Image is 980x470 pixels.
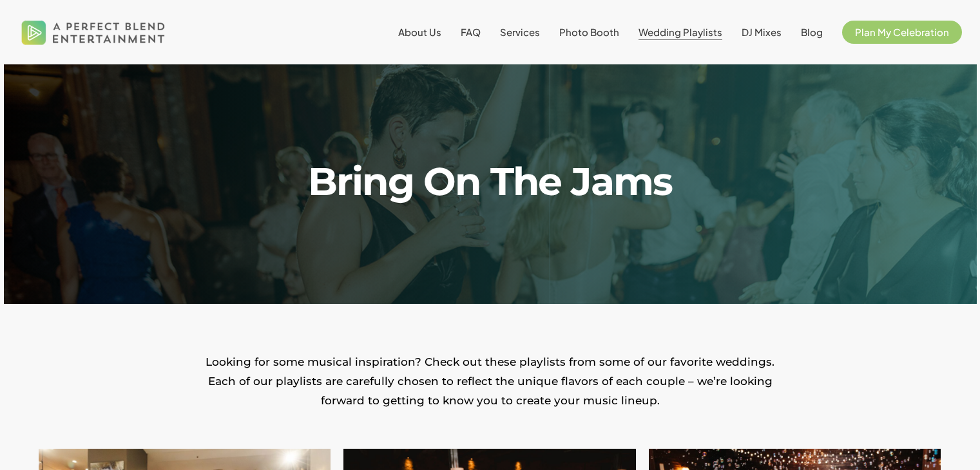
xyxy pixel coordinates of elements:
span: DJ Mixes [742,26,782,38]
h1: Bring On The Jams [195,162,785,201]
img: A Perfect Blend Entertainment [18,9,169,55]
span: About Us [398,26,441,38]
a: About Us [398,27,441,37]
a: Services [500,27,540,37]
a: FAQ [461,27,481,37]
a: Plan My Celebration [842,27,962,37]
span: Wedding Playlists [639,26,722,38]
span: Blog [801,26,823,38]
a: Blog [801,27,823,37]
span: Photo Booth [559,26,619,38]
a: Wedding Playlists [639,27,722,37]
p: Looking for some musical inspiration? Check out these playlists from some of our favorite wedding... [200,352,780,410]
span: Services [500,26,540,38]
a: DJ Mixes [742,27,782,37]
span: Plan My Celebration [855,26,949,38]
a: Photo Booth [559,27,619,37]
span: FAQ [461,26,481,38]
